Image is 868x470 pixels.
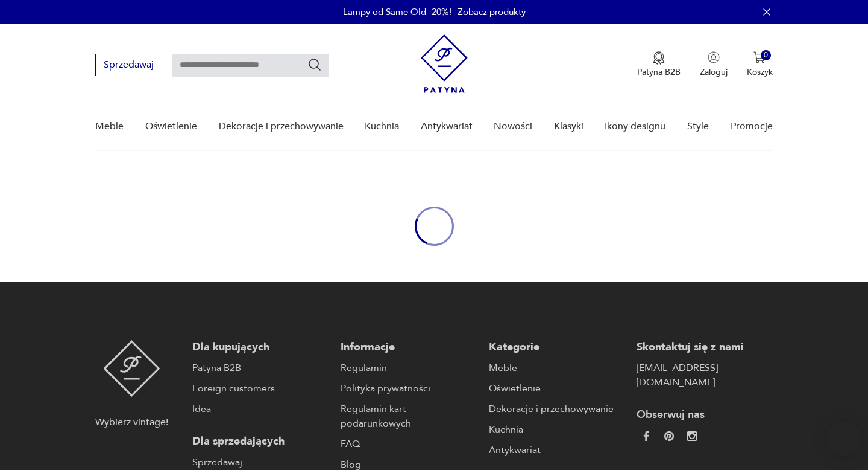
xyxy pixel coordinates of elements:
[731,103,773,150] a: Promocje
[192,340,329,355] p: Dla kupujących
[687,431,697,441] img: c2fd9cf7f39615d9d6839a72ae8e59e5.webp
[605,103,665,150] a: Ikony designu
[341,340,477,355] p: Informacje
[489,443,625,457] a: Antykwariat
[307,57,322,72] button: Szukaj
[554,103,583,150] a: Klasyki
[341,361,477,375] a: Regulamin
[761,50,771,60] div: 0
[343,6,451,18] p: Lampy od Same Old -20%!
[700,51,728,78] button: Zaloguj
[489,422,625,437] a: Kuchnia
[637,66,681,78] p: Patyna B2B
[192,455,329,469] a: Sprzedawaj
[192,434,329,449] p: Dla sprzedających
[341,437,477,451] a: FAQ
[489,402,625,416] a: Dekoracje i przechowywanie
[637,361,773,390] a: [EMAIL_ADDRESS][DOMAIN_NAME]
[341,381,477,396] a: Polityka prywatności
[458,6,526,18] a: Zobacz produkty
[95,54,162,76] button: Sprzedawaj
[219,103,344,150] a: Dekoracje i przechowywanie
[687,103,709,150] a: Style
[489,340,625,355] p: Kategorie
[747,51,773,78] button: 0Koszyk
[700,66,728,78] p: Zaloguj
[708,51,720,63] img: Ikonka użytkownika
[145,103,197,150] a: Oświetlenie
[637,51,681,78] button: Patyna B2B
[192,381,329,396] a: Foreign customers
[664,431,674,441] img: 37d27d81a828e637adc9f9cb2e3d3a8a.webp
[365,103,399,150] a: Kuchnia
[192,361,329,375] a: Patyna B2B
[653,51,665,65] img: Ikona medalu
[494,103,532,150] a: Nowości
[421,34,468,93] img: Patyna - sklep z meblami i dekoracjami vintage
[827,422,861,456] iframe: Smartsupp widget button
[341,402,477,431] a: Regulamin kart podarunkowych
[421,103,473,150] a: Antykwariat
[637,51,681,78] a: Ikona medaluPatyna B2B
[637,340,773,355] p: Skontaktuj się z nami
[95,62,162,70] a: Sprzedawaj
[95,103,124,150] a: Meble
[103,340,160,397] img: Patyna - sklep z meblami i dekoracjami vintage
[192,402,329,416] a: Idea
[489,361,625,375] a: Meble
[489,381,625,396] a: Oświetlenie
[747,66,773,78] p: Koszyk
[641,431,651,441] img: da9060093f698e4c3cedc1453eec5031.webp
[95,415,168,430] p: Wybierz vintage!
[637,408,773,422] p: Obserwuj nas
[753,51,766,63] img: Ikona koszyka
